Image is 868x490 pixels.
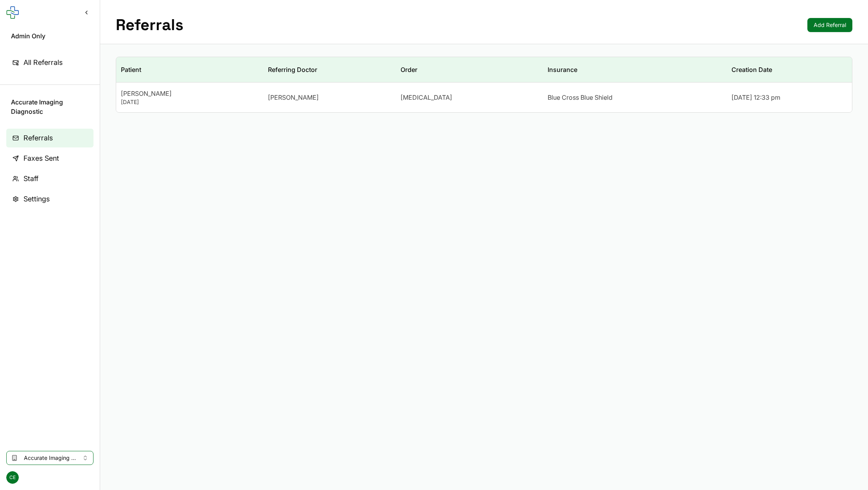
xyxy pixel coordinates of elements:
span: Accurate Imaging Diagnostic [24,454,76,462]
span: All Referrals [23,57,63,68]
span: Referrals [23,133,53,144]
a: Staff [6,169,93,188]
th: Insurance [543,57,727,83]
div: [DATE] [121,98,259,106]
button: Collapse sidebar [79,5,93,20]
th: Referring Doctor [263,57,396,83]
th: Creation Date [727,57,852,83]
a: Referrals [6,129,93,147]
th: Patient [116,57,263,83]
span: [PERSON_NAME] [268,93,319,102]
a: Settings [6,190,93,208]
a: Add Referral [807,18,852,32]
span: [MEDICAL_DATA] [401,93,452,102]
span: Settings [23,194,50,205]
div: [PERSON_NAME] [121,89,259,98]
span: Faxes Sent [23,153,59,164]
a: Faxes Sent [6,149,93,168]
a: All Referrals [6,53,93,72]
button: Select clinic [6,451,93,465]
span: CE [6,471,19,484]
span: Accurate Imaging Diagnostic [11,97,89,116]
span: Staff [23,173,38,184]
div: [DATE] 12:33 pm [731,93,847,102]
h1: Referrals [116,16,183,34]
span: Blue Cross Blue Shield [548,93,613,102]
span: Admin Only [11,31,89,41]
th: Order [396,57,543,83]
